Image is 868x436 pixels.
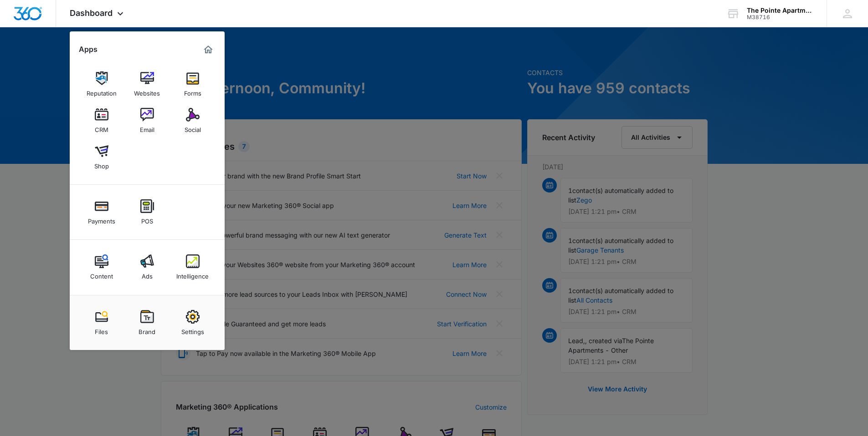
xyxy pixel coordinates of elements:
[175,305,210,340] a: Settings
[130,103,164,138] a: Email
[95,122,108,133] div: CRM
[175,67,210,101] a: Forms
[84,103,119,138] a: CRM
[94,158,109,170] div: Shop
[84,195,119,229] a: Payments
[79,45,98,54] h2: Apps
[175,250,210,284] a: Intelligence
[84,140,119,174] a: Shop
[747,14,813,20] div: account id
[130,250,164,284] a: Ads
[130,195,164,229] a: POS
[175,103,210,138] a: Social
[130,305,164,340] a: Brand
[84,67,119,101] a: Reputation
[201,42,216,57] a: Marketing 360® Dashboard
[95,324,108,335] div: Files
[84,250,119,284] a: Content
[181,324,204,335] div: Settings
[134,85,160,97] div: Websites
[185,122,201,133] div: Social
[176,268,209,280] div: Intelligence
[130,67,164,101] a: Websites
[747,7,813,14] div: account name
[90,268,113,280] div: Content
[84,305,119,340] a: Files
[142,268,153,280] div: Ads
[88,213,115,225] div: Payments
[141,213,153,225] div: POS
[140,122,154,133] div: Email
[70,8,113,18] span: Dashboard
[184,85,201,97] div: Forms
[87,85,117,97] div: Reputation
[139,324,155,335] div: Brand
